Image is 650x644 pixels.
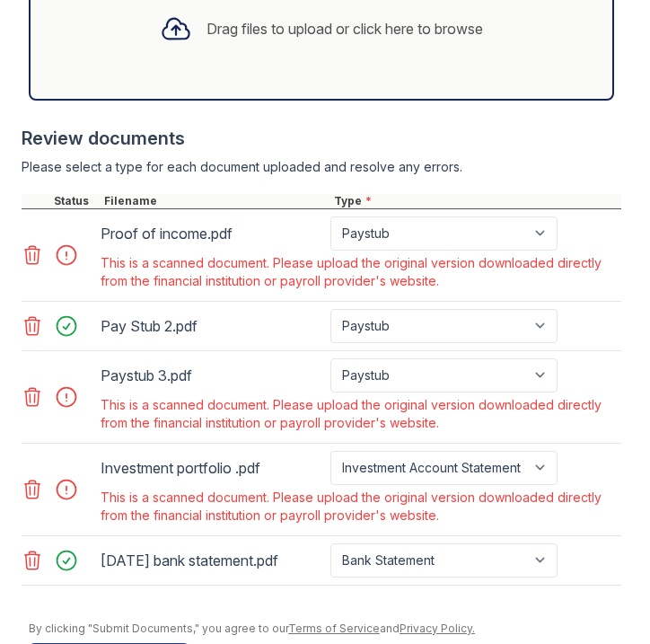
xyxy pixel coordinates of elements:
div: Paystub 3.pdf [101,361,323,390]
a: Terms of Service [288,622,380,635]
div: Filename [101,194,330,208]
div: Review documents [22,126,621,151]
div: Type [330,194,621,208]
div: Pay Stub 2.pdf [101,312,323,340]
div: By clicking "Submit Documents," you agree to our and [29,622,621,636]
div: Drag files to upload or click here to browse [206,18,483,40]
div: This is a scanned document. Please upload the original version downloaded directly from the finan... [101,489,618,525]
a: Privacy Policy. [400,622,475,635]
div: This is a scanned document. Please upload the original version downloaded directly from the finan... [101,254,618,290]
div: This is a scanned document. Please upload the original version downloaded directly from the finan... [101,396,618,432]
div: Please select a type for each document uploaded and resolve any errors. [22,158,621,176]
div: Investment portfolio .pdf [101,454,323,482]
div: [DATE] bank statement.pdf [101,546,323,575]
div: Status [50,194,101,208]
div: Proof of income.pdf [101,219,323,248]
